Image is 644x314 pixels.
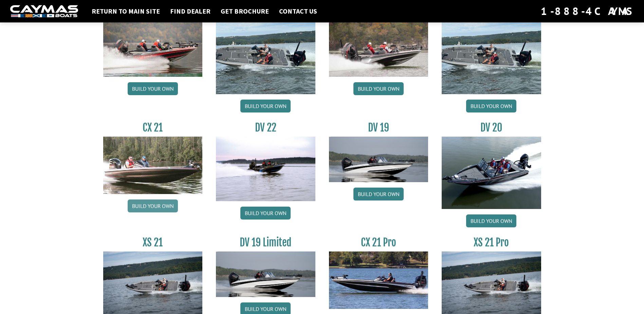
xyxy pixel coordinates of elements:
h3: CX 21 Pro [329,236,428,249]
a: Build your own [466,214,516,227]
img: DV22_original_motor_cropped_for_caymas_connect.jpg [216,137,315,201]
img: CX21_thumb.jpg [103,137,203,194]
a: Build your own [128,82,178,95]
a: Find Dealer [167,7,214,16]
img: CX-20_thumbnail.jpg [103,20,203,77]
a: Build your own [353,188,404,200]
div: 1-888-4CAYMAS [541,4,634,19]
h3: DV 19 [329,121,428,134]
h3: XS 21 Pro [442,236,541,249]
a: Contact Us [276,7,320,16]
a: Build your own [240,207,291,220]
a: Build your own [240,100,291,112]
a: Build your own [353,82,404,95]
h3: XS 21 [103,236,203,249]
h3: DV 20 [442,121,541,134]
img: dv-19-ban_from_website_for_caymas_connect.png [216,251,315,297]
img: CX-21Pro_thumbnail.jpg [329,251,428,309]
h3: DV 22 [216,121,315,134]
img: DV_20_from_website_for_caymas_connect.png [442,137,541,209]
a: Build your own [128,199,178,212]
img: dv-19-ban_from_website_for_caymas_connect.png [329,137,428,182]
img: CX-20Pro_thumbnail.jpg [329,20,428,77]
img: white-logo-c9c8dbefe5ff5ceceb0f0178aa75bf4bb51f6bca0971e226c86eb53dfe498488.png [10,5,78,18]
img: XS_20_resized.jpg [442,20,541,94]
a: Get Brochure [217,7,272,16]
a: Build your own [466,100,516,112]
h3: DV 19 Limited [216,236,315,249]
h3: CX 21 [103,121,203,134]
img: XS_20_resized.jpg [216,20,315,94]
a: Return to main site [88,7,163,16]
